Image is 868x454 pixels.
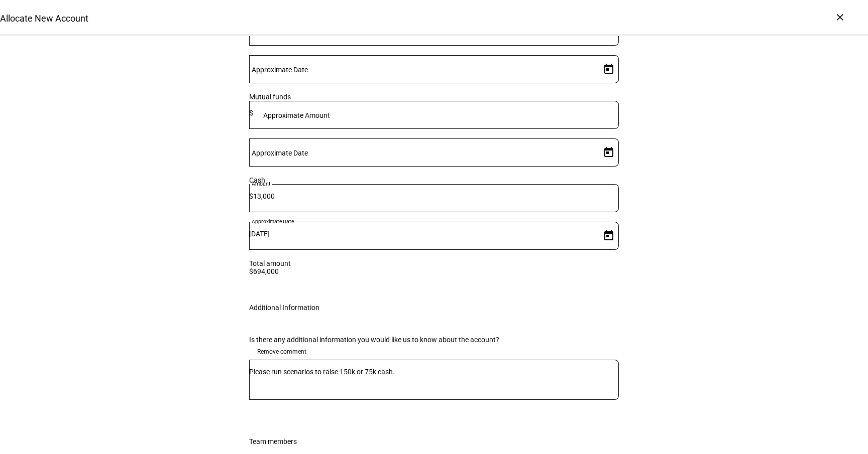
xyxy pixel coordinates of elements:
[263,111,330,119] mat-label: Approximate Amount
[249,176,619,184] div: Cash
[599,59,619,79] button: Open calendar
[252,218,294,224] mat-label: Approximate Date
[249,259,619,267] div: Total amount
[249,304,319,312] div: Additional Information
[599,226,619,246] button: Open calendar
[832,9,848,25] div: ×
[249,344,314,360] button: Remove comment
[599,142,619,163] button: Open calendar
[249,93,619,101] div: Mutual funds
[252,181,271,187] mat-label: Amount
[252,149,308,157] mat-label: Approximate Date
[249,267,619,275] div: $694,000
[249,192,253,200] span: $
[252,66,308,74] mat-label: Approximate Date
[257,344,306,360] span: Remove comment
[249,336,619,344] div: Is there any additional information you would like us to know about the account?
[249,437,297,445] div: Team members
[249,109,253,117] span: $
